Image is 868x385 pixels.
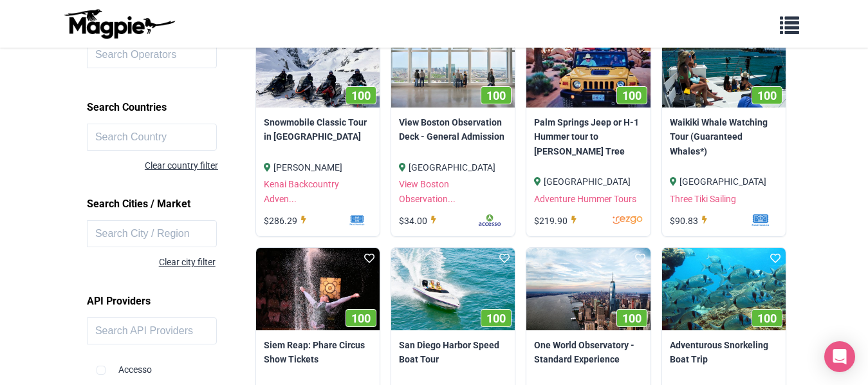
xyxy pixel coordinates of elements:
h2: Search Countries [87,97,261,118]
a: One World Observatory - Standard Experience [534,338,642,367]
div: Clear city filter [87,255,216,269]
img: View Boston Observation Deck - General Admission image [391,25,515,108]
a: Snowmobile Classic Tour in [GEOGRAPHIC_DATA] [264,115,372,144]
div: Clear country filter [145,158,261,173]
span: 100 [351,312,371,325]
img: One World Observatory - Standard Experience image [526,248,650,330]
img: Waikiki Whale Watching Tour (Guaranteed Whales*) image [662,25,786,108]
input: Search API Providers [87,317,217,344]
img: jnlrevnfoudwrkxojroq.svg [580,214,642,227]
span: 100 [757,89,777,102]
img: logo-ab69f6fb50320c5b225c76a69d11143b.png [61,8,177,39]
div: $219.90 [534,214,580,228]
div: $90.83 [670,214,711,228]
a: 100 [526,248,650,330]
span: 100 [757,312,777,325]
div: [GEOGRAPHIC_DATA] [399,160,507,174]
a: San Diego Harbor Speed Boat Tour [399,338,507,367]
img: Palm Springs Jeep or H-1 Hummer tour to Joshua Tree image [526,25,650,108]
a: 100 [391,25,515,108]
a: Palm Springs Jeep or H-1 Hummer tour to [PERSON_NAME] Tree [534,115,642,158]
span: 100 [486,89,506,102]
div: [GEOGRAPHIC_DATA] [534,174,642,189]
span: 100 [486,312,506,325]
a: Waikiki Whale Watching Tour (Guaranteed Whales*) [670,115,778,158]
div: $286.29 [264,214,310,228]
img: Adventurous Snorkeling Boat Trip image [662,248,786,330]
input: Search Operators [87,41,217,68]
h2: API Providers [87,290,261,312]
img: San Diego Harbor Speed Boat Tour image [391,248,515,330]
div: Open Intercom Messenger [824,341,855,372]
span: 100 [622,89,642,102]
div: [GEOGRAPHIC_DATA] [670,174,778,189]
a: View Boston Observation... [399,179,456,203]
a: Adventurous Snorkeling Boat Trip [670,338,778,367]
a: 100 [662,248,786,330]
a: View Boston Observation Deck - General Admission [399,115,507,144]
div: $34.00 [399,214,440,228]
a: 100 [662,25,786,108]
a: Adventure Hummer Tours [534,194,636,204]
img: rfmmbjnnyrazl4oou2zc.svg [440,214,507,227]
a: 100 [526,25,650,108]
h2: Search Cities / Market [87,193,261,215]
a: Three Tiki Sailing [670,194,736,204]
img: Siem Reap: Phare Circus Show Tickets image [256,248,380,330]
a: 100 [256,248,380,330]
img: Snowmobile Classic Tour in Kenai Fjords National Park image [256,25,380,108]
div: Accesso [97,352,251,377]
div: [PERSON_NAME] [264,160,372,174]
a: 100 [391,248,515,330]
span: 100 [622,312,642,325]
img: mf1jrhtrrkrdcsvakxwt.svg [310,214,372,227]
a: 100 [256,25,380,108]
input: Search Country [87,124,217,151]
span: 100 [351,89,371,102]
img: mf1jrhtrrkrdcsvakxwt.svg [711,214,778,227]
a: Kenai Backcountry Adven... [264,179,339,203]
a: Siem Reap: Phare Circus Show Tickets [264,338,372,367]
input: Search City / Region [87,220,217,247]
